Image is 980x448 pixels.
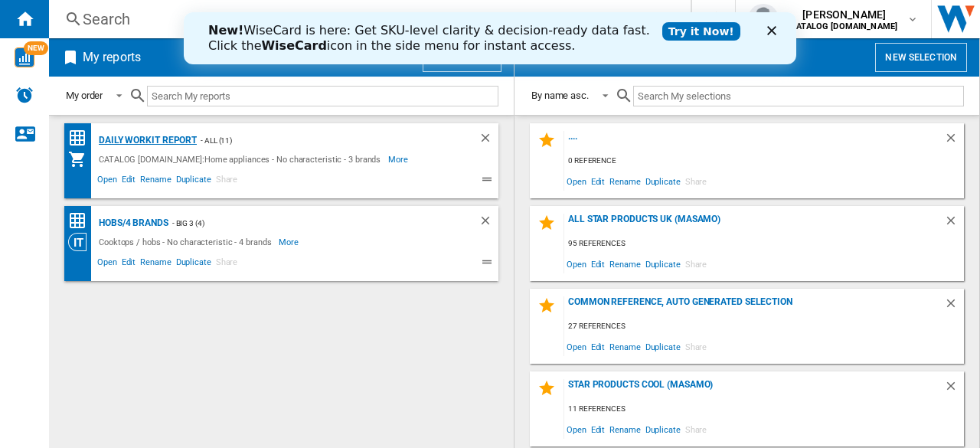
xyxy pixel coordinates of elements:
[564,234,964,253] div: 95 references
[24,41,48,55] span: NEW
[643,336,683,357] span: Duplicate
[479,214,498,233] div: Delete
[791,21,897,31] b: CATALOG [DOMAIN_NAME]
[564,214,944,234] div: All star products UK (masamo)
[95,150,388,168] div: CATALOG [DOMAIN_NAME]:Home appliances - No characteristic - 3 brands
[683,336,710,357] span: Share
[589,336,608,357] span: Edit
[197,131,448,150] div: - ALL (11)
[95,131,197,150] div: Daily WorkIt report
[95,255,119,273] span: Open
[564,171,589,191] span: Open
[564,419,589,440] span: Open
[683,253,710,274] span: Share
[214,255,240,273] span: Share
[875,43,967,72] button: New selection
[583,14,599,23] div: Close
[564,379,944,400] div: Star Products Cool (masamo)
[633,86,964,106] input: Search My selections
[589,419,608,440] span: Edit
[589,171,608,191] span: Edit
[564,317,964,336] div: 27 references
[479,131,498,150] div: Delete
[564,253,589,274] span: Open
[184,12,796,64] iframe: Intercom live chat banner
[168,214,448,233] div: - Big 3 (4)
[147,86,498,106] input: Search My reports
[683,419,710,440] span: Share
[607,253,642,274] span: Rename
[279,233,301,251] span: More
[138,172,173,191] span: Rename
[607,171,642,191] span: Rename
[83,8,651,30] div: Search
[138,255,173,273] span: Rename
[564,296,944,317] div: Common reference, auto generated selection
[15,86,34,104] img: alerts-logo.svg
[564,336,589,357] span: Open
[95,172,119,191] span: Open
[748,4,779,34] img: profile.jpg
[68,233,95,251] div: Category View
[68,150,95,168] div: My Assortment
[643,253,683,274] span: Duplicate
[95,233,279,251] div: Cooktops / hobs - No characteristic - 4 brands
[589,253,608,274] span: Edit
[66,90,103,101] div: My order
[944,214,964,234] div: Delete
[68,129,95,148] div: Price Matrix
[68,211,95,231] div: Price Matrix
[174,172,214,191] span: Duplicate
[683,171,710,191] span: Share
[791,7,897,22] span: [PERSON_NAME]
[944,379,964,400] div: Delete
[607,336,642,357] span: Rename
[388,150,410,168] span: More
[80,43,144,72] h2: My reports
[119,255,139,273] span: Edit
[643,171,683,191] span: Duplicate
[95,214,168,233] div: Hobs/4 brands
[564,152,964,171] div: 0 reference
[564,131,944,152] div: ....
[119,172,139,191] span: Edit
[564,400,964,419] div: 11 references
[214,172,240,191] span: Share
[174,255,214,273] span: Duplicate
[15,47,34,67] img: wise-card.svg
[607,419,642,440] span: Rename
[944,296,964,317] div: Delete
[643,419,683,440] span: Duplicate
[531,90,589,101] div: By name asc.
[944,131,964,152] div: Delete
